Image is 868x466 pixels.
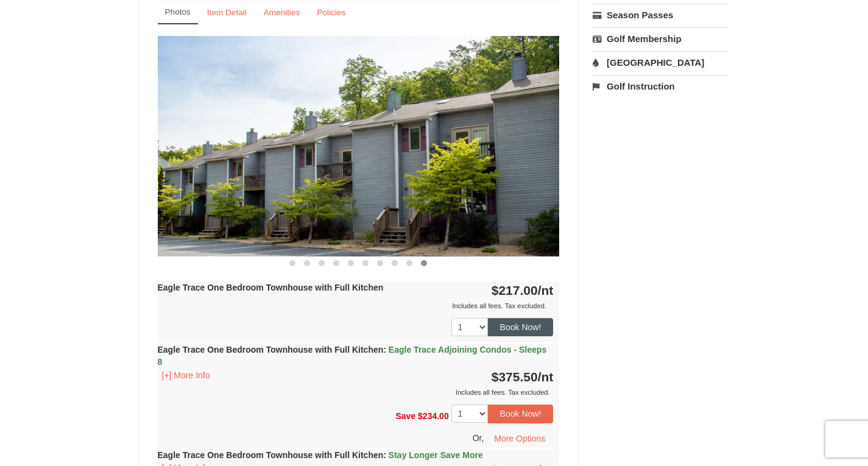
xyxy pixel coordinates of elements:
strong: Eagle Trace One Bedroom Townhouse with Full Kitchen [158,283,384,292]
small: Item Detail [207,8,247,17]
a: Amenities [256,1,308,24]
div: Includes all fees. Tax excluded. [158,300,554,312]
a: Item Detail [199,1,255,24]
a: Golf Membership [593,27,729,50]
button: More Options [486,429,553,448]
small: Amenities [264,8,300,17]
div: Includes all fees. Tax excluded. [158,386,554,398]
strong: Eagle Trace One Bedroom Townhouse with Full Kitchen [158,450,483,460]
a: [GEOGRAPHIC_DATA] [593,51,729,74]
strong: Eagle Trace One Bedroom Townhouse with Full Kitchen [158,345,547,367]
strong: $217.00 [492,283,554,297]
a: Season Passes [593,4,729,26]
span: $234.00 [418,411,449,421]
span: /nt [538,283,554,297]
span: : [383,345,386,355]
button: Book Now! [488,318,554,336]
small: Photos [165,7,191,16]
span: /nt [538,370,554,384]
span: Stay Longer Save More [389,450,483,460]
img: 18876286-25-5d990350.jpg [158,36,560,256]
small: Policies [317,8,345,17]
a: Policies [309,1,353,24]
span: $375.50 [492,370,538,384]
span: : [383,450,386,460]
a: Photos [158,1,198,24]
span: Save [395,411,415,421]
span: Or, [473,432,484,442]
button: [+] More Info [158,369,214,382]
button: Book Now! [488,404,554,423]
a: Golf Instruction [593,75,729,97]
